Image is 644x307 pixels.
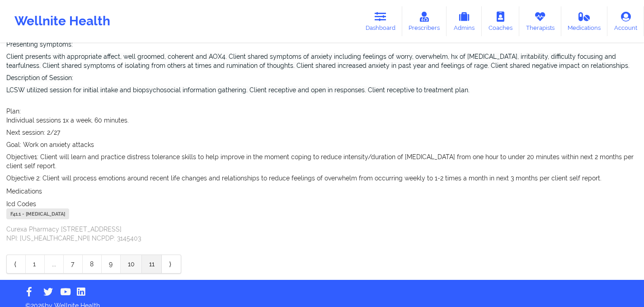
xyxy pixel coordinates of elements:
[6,41,73,48] span: Presenting symptoms:
[561,6,608,36] a: Medications
[6,86,470,94] span: LCSW utilized session for initial intake and biopsychosocial information gathering. Client recept...
[6,174,638,183] p: Objective 2: Client will process emotions around recent life changes and relationships to reduce ...
[64,255,83,273] a: 7
[102,255,121,273] a: 9
[26,255,45,273] a: 1
[6,116,638,125] p: Individual sessions 1x a week, 60 minutes.
[7,255,26,273] a: Previous item
[6,188,42,195] span: Medications
[6,200,36,208] span: Icd Codes
[402,6,447,36] a: Prescribers
[6,225,638,243] p: Curexa Pharmacy [STREET_ADDRESS] NPI: [US_HEALTHCARE_NPI] NCPDP: 3145403
[6,208,69,219] div: F41.1 - [MEDICAL_DATA]
[607,6,644,36] a: Account
[162,255,181,273] a: Next item
[121,255,142,273] a: 10
[6,108,21,115] span: Plan:
[519,6,561,36] a: Therapists
[6,140,638,149] p: Goal: Work on anxiety attacks
[6,128,638,137] p: Next session: 2/27
[142,255,162,273] a: 11
[359,6,402,36] a: Dashboard
[6,74,73,81] span: Description of Session:
[482,6,519,36] a: Coaches
[6,53,630,69] span: Client presents with appropriate affect, well groomed, coherent and AOX4. Client shared symptoms ...
[6,152,638,170] p: Objective1: Client will learn and practice distress tolerance skills to help improve in the momen...
[6,255,181,274] div: Pagination Navigation
[45,255,64,273] a: ...
[447,6,482,36] a: Admins
[83,255,102,273] a: 8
